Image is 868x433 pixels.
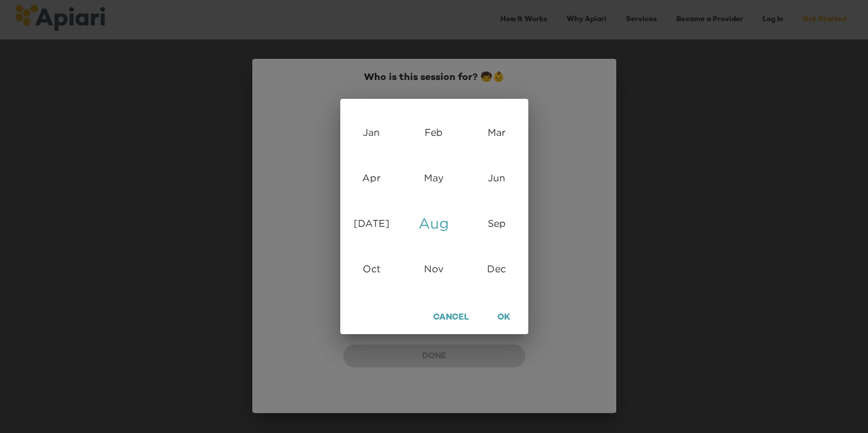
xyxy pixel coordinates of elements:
div: Feb [403,110,465,155]
div: May [403,155,465,201]
div: Nov [403,246,465,292]
div: Mar [465,110,528,155]
span: Cancel [433,310,469,326]
div: Jan [340,110,403,155]
button: OK [485,307,523,329]
div: Jun [465,155,528,201]
div: Apr [340,155,403,201]
div: Dec [465,246,528,292]
div: Oct [340,246,403,292]
div: Sep [465,201,528,246]
div: [DATE] [340,201,403,246]
button: Cancel [422,307,480,329]
span: OK [496,310,513,326]
div: Aug [403,201,465,246]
